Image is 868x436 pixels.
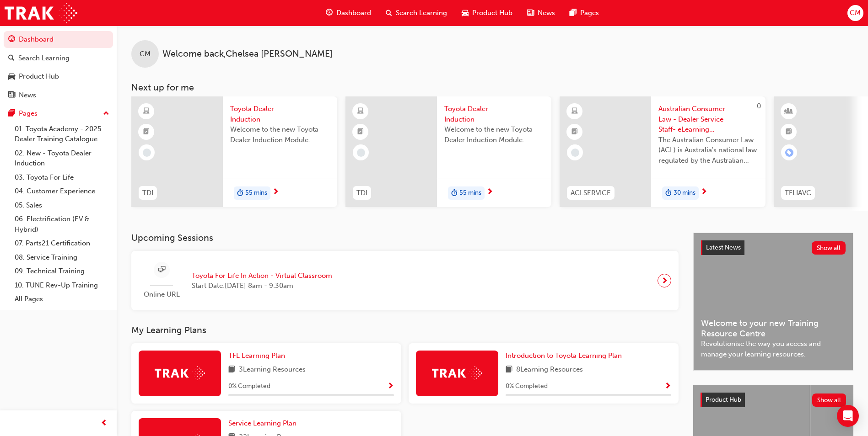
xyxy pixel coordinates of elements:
h3: Upcoming Sessions [131,233,679,243]
a: News [4,87,113,104]
span: learningResourceType_INSTRUCTOR_LED-icon [786,106,792,117]
button: Pages [4,105,113,122]
a: Product Hub [4,68,113,85]
button: Show all [812,393,846,407]
a: Latest NewsShow all [701,240,846,255]
span: learningRecordVerb_NONE-icon [143,149,151,157]
a: TDIToyota Dealer InductionWelcome to the new Toyota Dealer Induction Module.duration-icon55 mins [131,96,337,207]
span: Pages [580,8,599,18]
span: Toyota Dealer Induction [230,104,330,124]
span: Toyota For Life In Action - Virtual Classroom [192,271,332,281]
a: 04. Customer Experience [11,184,113,198]
div: Search Learning [18,53,70,64]
a: 06. Electrification (EV & Hybrid) [11,212,113,236]
span: Start Date: [DATE] 8am - 9:30am [192,281,332,291]
a: news-iconNews [520,4,562,22]
span: guage-icon [8,36,15,44]
h3: My Learning Plans [131,325,679,335]
span: Online URL [139,289,184,300]
span: Revolutionise the way you access and manage your learning resources. [701,339,846,359]
img: Trak [432,366,482,380]
a: 0ACLSERVICEAustralian Consumer Law - Dealer Service Staff- eLearning ModuleThe Australian Consume... [560,96,766,207]
span: Show Progress [387,383,394,391]
span: Latest News [706,244,741,251]
span: duration-icon [665,187,672,199]
span: Introduction to Toyota Learning Plan [506,351,622,360]
a: 01. Toyota Academy - 2025 Dealer Training Catalogue [11,122,113,146]
a: search-iconSearch Learning [378,4,454,22]
a: car-iconProduct Hub [454,4,520,22]
span: Product Hub [706,396,741,404]
span: search-icon [8,54,15,63]
span: booktick-icon [143,126,150,138]
span: search-icon [386,7,392,19]
a: TFL Learning Plan [228,351,289,361]
span: Welcome to the new Toyota Dealer Induction Module. [444,124,544,145]
span: 0 % Completed [228,381,270,392]
a: Online URLToyota For Life In Action - Virtual ClassroomStart Date:[DATE] 8am - 9:30am [139,258,671,303]
a: 09. Technical Training [11,264,113,278]
a: guage-iconDashboard [318,4,378,22]
span: CM [140,49,151,59]
a: 02. New - Toyota Dealer Induction [11,146,113,170]
a: 10. TUNE Rev-Up Training [11,278,113,292]
span: Dashboard [336,8,371,18]
span: next-icon [272,188,279,197]
span: duration-icon [237,187,243,199]
span: book-icon [506,364,512,376]
a: Introduction to Toyota Learning Plan [506,351,625,361]
span: TDI [356,188,367,198]
span: prev-icon [101,418,108,429]
span: TDI [142,188,153,198]
a: pages-iconPages [562,4,606,22]
span: 55 mins [459,188,481,198]
span: CM [850,8,861,18]
span: The Australian Consumer Law (ACL) is Australia's national law regulated by the Australian Competi... [658,135,758,166]
a: 07. Parts21 Certification [11,236,113,250]
span: TFLIAVC [785,188,811,198]
span: 0 % Completed [506,381,548,392]
div: News [19,90,36,101]
img: Trak [155,366,205,380]
span: learningResourceType_ELEARNING-icon [357,106,364,117]
span: learningRecordVerb_ENROLL-icon [785,149,793,157]
button: Show Progress [387,381,394,392]
span: Australian Consumer Law - Dealer Service Staff- eLearning Module [658,104,758,135]
span: Toyota Dealer Induction [444,104,544,124]
div: Open Intercom Messenger [837,405,859,427]
span: 30 mins [674,188,695,198]
h3: Next up for me [117,82,868,93]
span: car-icon [462,7,469,19]
span: ACLSERVICE [571,188,611,198]
span: news-icon [527,7,534,19]
span: guage-icon [326,7,333,19]
span: booktick-icon [357,126,364,138]
a: All Pages [11,292,113,306]
img: Trak [5,3,77,23]
a: 05. Sales [11,198,113,213]
span: next-icon [486,188,493,197]
a: 08. Service Training [11,250,113,265]
span: pages-icon [570,7,577,19]
span: sessionType_ONLINE_URL-icon [158,264,165,276]
span: learningResourceType_ELEARNING-icon [143,106,150,117]
span: pages-icon [8,110,15,118]
span: duration-icon [451,187,458,199]
a: Dashboard [4,31,113,48]
button: Show Progress [664,381,671,392]
span: next-icon [661,274,668,287]
span: Service Learning Plan [228,419,297,427]
a: Search Learning [4,50,113,67]
span: car-icon [8,73,15,81]
a: 03. Toyota For Life [11,170,113,185]
span: Welcome to the new Toyota Dealer Induction Module. [230,124,330,145]
a: Product HubShow all [701,393,846,407]
a: Service Learning Plan [228,418,300,429]
span: booktick-icon [786,126,792,138]
a: TDIToyota Dealer InductionWelcome to the new Toyota Dealer Induction Module.duration-icon55 mins [345,96,551,207]
span: 8 Learning Resources [516,364,583,376]
span: up-icon [103,108,109,120]
div: Pages [19,108,38,119]
span: 55 mins [245,188,267,198]
span: Product Hub [472,8,512,18]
